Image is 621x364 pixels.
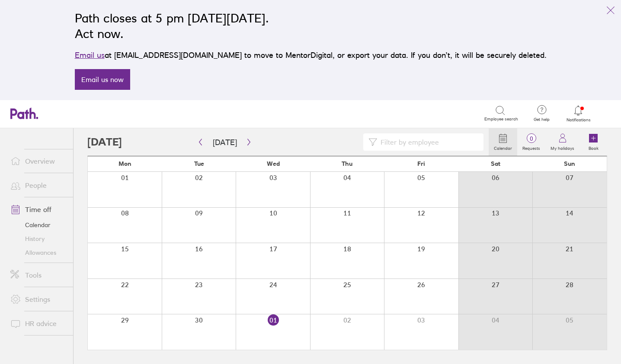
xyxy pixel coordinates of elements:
[3,246,73,260] a: Allowances
[517,135,545,142] span: 0
[564,160,575,167] span: Sun
[3,266,73,284] a: Tools
[3,152,73,170] a: Overview
[3,177,73,194] a: People
[579,128,607,156] a: Book
[75,49,547,61] p: at [EMAIL_ADDRESS][DOMAIN_NAME] to move to MentorDigital, or export your data. If you don’t, it w...
[564,117,592,123] span: Notifications
[583,143,604,151] label: Book
[417,160,425,167] span: Fri
[75,10,547,41] h2: Path closes at 5 pm [DATE][DATE]. Act now.
[3,218,73,232] a: Calendar
[489,143,517,151] label: Calendar
[194,160,204,167] span: Tue
[3,232,73,246] a: History
[564,104,592,123] a: Notifications
[3,201,73,218] a: Time off
[206,135,244,149] button: [DATE]
[97,109,119,117] div: Search
[528,117,556,122] span: Get help
[491,160,500,167] span: Sat
[267,160,280,167] span: Wed
[517,128,545,156] a: 0Requests
[545,143,579,151] label: My holidays
[3,291,73,308] a: Settings
[517,143,545,151] label: Requests
[75,51,105,60] a: Email us
[484,117,518,122] span: Employee search
[75,69,130,90] a: Email us now
[377,134,478,150] input: Filter by employee
[342,160,352,167] span: Thu
[118,160,131,167] span: Mon
[545,128,579,156] a: My holidays
[489,128,517,156] a: Calendar
[3,315,73,332] a: HR advice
